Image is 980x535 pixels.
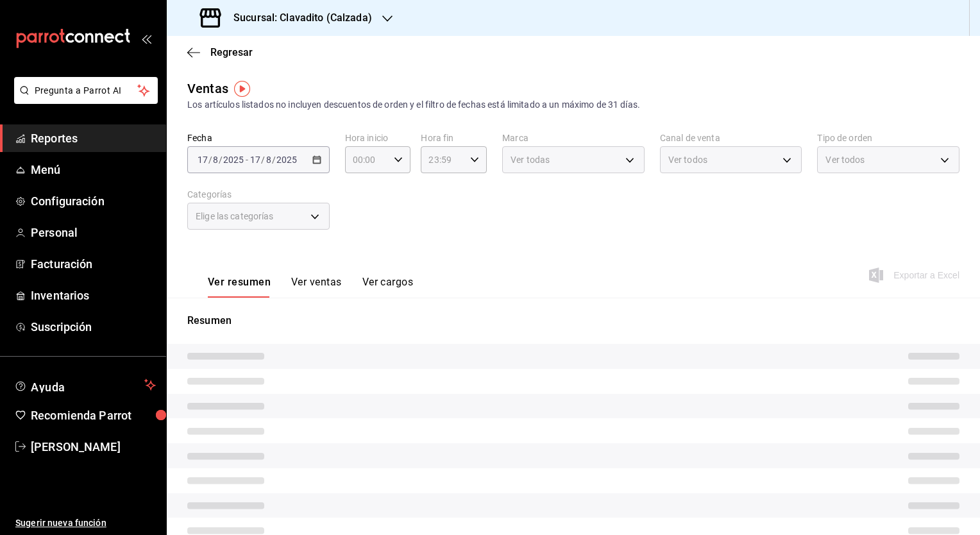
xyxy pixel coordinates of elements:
label: Marca [502,133,645,142]
label: Hora fin [421,133,487,142]
span: Ver todos [668,153,707,166]
span: / [219,155,223,165]
input: -- [266,155,272,165]
span: Recomienda Parrot [31,407,156,424]
label: Hora inicio [345,133,411,142]
button: Ver cargos [362,276,414,298]
span: [PERSON_NAME] [31,438,156,455]
span: Facturación [31,255,156,273]
label: Fecha [187,133,330,142]
div: Los artículos listados no incluyen descuentos de orden y el filtro de fechas está limitado a un m... [187,98,959,112]
label: Categorías [187,190,330,199]
a: Pregunta a Parrot AI [9,93,158,106]
p: Resumen [187,313,959,328]
span: / [208,155,212,165]
span: / [272,155,276,165]
span: Ver todas [511,153,550,166]
input: -- [212,155,219,165]
div: navigation tabs [208,276,413,298]
span: Personal [31,224,156,241]
span: Regresar [210,46,253,58]
img: Tooltip marker [234,81,250,97]
input: ---- [223,155,244,165]
span: Inventarios [31,287,156,304]
span: - [246,155,248,165]
span: Reportes [31,130,156,147]
input: -- [197,155,208,165]
button: open_drawer_menu [141,33,151,44]
button: Pregunta a Parrot AI [14,77,158,104]
span: Ver todos [825,153,865,166]
button: Regresar [187,46,253,58]
input: -- [249,155,261,165]
label: Canal de venta [660,133,802,142]
span: Sugerir nueva función [15,516,156,530]
span: / [261,155,265,165]
span: Ayuda [31,377,139,393]
input: ---- [276,155,298,165]
span: Configuración [31,192,156,210]
span: Pregunta a Parrot AI [35,84,138,98]
div: Ventas [187,79,228,98]
span: Menú [31,161,156,178]
span: Elige las categorías [196,210,274,223]
label: Tipo de orden [817,133,959,142]
h3: Sucursal: Clavadito (Calzada) [223,10,372,26]
button: Ver resumen [208,276,271,298]
button: Ver ventas [291,276,342,298]
span: Suscripción [31,318,156,335]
